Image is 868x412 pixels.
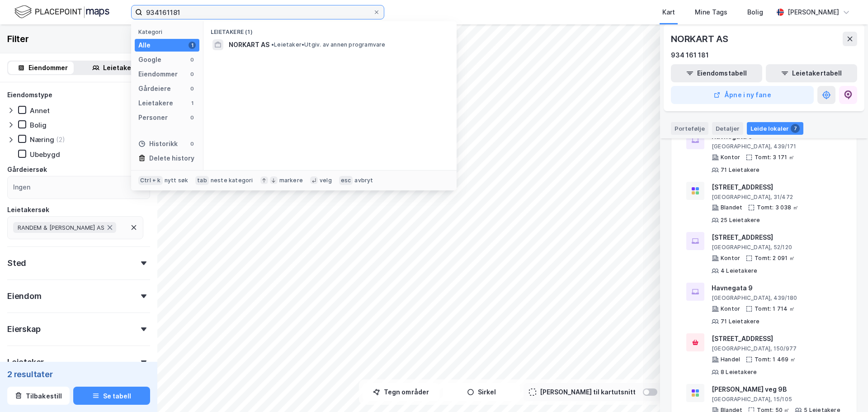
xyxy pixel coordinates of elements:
div: Tomt: 1 714 ㎡ [755,305,795,313]
div: [PERSON_NAME] [788,7,839,18]
span: RANDEM & [PERSON_NAME] AS [18,224,104,231]
span: • [271,41,274,48]
button: Tegn områder [363,383,439,401]
div: Alle [138,40,151,51]
div: nytt søk [165,177,189,184]
div: Detaljer [712,122,743,135]
div: [PERSON_NAME] veg 9B [712,384,840,395]
div: Eiendommer [28,62,68,73]
div: Historikk [138,138,178,149]
div: Blandet [721,204,742,211]
div: Filter [7,32,29,46]
div: Mine Tags [695,7,727,18]
div: [GEOGRAPHIC_DATA], 31/472 [712,194,842,201]
div: Eiendomstype [7,90,52,100]
div: Leietakere [103,62,138,73]
span: NORKART AS [229,39,269,50]
div: 1 [189,42,196,49]
div: Handel [721,356,740,363]
div: Tomt: 3 038 ㎡ [757,204,798,211]
div: markere [279,177,303,184]
button: Eiendomstabell [671,64,762,82]
div: 8 Leietakere [721,369,757,376]
div: 71 Leietakere [721,166,760,174]
div: avbryt [354,177,373,184]
input: Søk på adresse, matrikkel, gårdeiere, leietakere eller personer [142,5,373,19]
div: Ubebygd [30,150,60,159]
div: esc [339,176,353,185]
div: Kart [662,7,675,18]
button: Tilbakestill [7,387,70,405]
div: 0 [189,85,196,92]
div: Personer [138,112,168,123]
div: Kontor [721,305,740,313]
span: Leietaker • Utgiv. av annen programvare [271,41,386,48]
div: Leietakere [138,98,173,109]
div: Google [138,54,161,65]
div: Leide lokaler [747,122,803,135]
div: [PERSON_NAME] til kartutsnitt [540,387,636,398]
div: Sted [7,258,26,269]
button: Leietakertabell [766,64,857,82]
div: NORKART AS [671,32,730,46]
iframe: Chat Widget [823,369,868,412]
div: Eiendom [7,291,42,302]
div: Tomt: 1 469 ㎡ [755,356,796,363]
div: [STREET_ADDRESS] [712,333,842,344]
div: Delete history [149,153,194,164]
div: 934 161 181 [671,50,709,61]
div: velg [320,177,332,184]
div: Bolig [747,7,763,18]
div: 1 [189,99,196,107]
div: (2) [56,135,65,144]
div: 0 [189,114,196,121]
div: Leietaker [7,357,44,368]
div: Ingen [13,182,30,193]
div: tab [195,176,209,185]
div: Kontrollprogram for chat [823,369,868,412]
div: [GEOGRAPHIC_DATA], 52/120 [712,244,842,251]
div: Bolig [30,121,47,129]
div: Eiendommer [138,69,178,80]
div: [GEOGRAPHIC_DATA], 150/977 [712,345,842,352]
div: Annet [30,106,50,115]
div: [GEOGRAPHIC_DATA], 439/171 [712,143,842,150]
div: Leietakere (1) [203,21,457,38]
button: Se tabell [73,387,150,405]
div: Eierskap [7,324,40,335]
div: Kategori [138,28,199,35]
div: 0 [189,56,196,63]
div: [STREET_ADDRESS] [712,182,842,193]
div: 0 [189,140,196,147]
div: Kontor [721,154,740,161]
div: 2 resultater [7,369,150,379]
img: logo.f888ab2527a4732fd821a326f86c7f29.svg [14,4,109,20]
div: Tomt: 3 171 ㎡ [755,154,794,161]
button: Sirkel [443,383,520,401]
button: Åpne i ny fane [671,86,814,104]
div: Næring [30,135,54,144]
div: Tomt: 2 091 ㎡ [755,255,795,262]
div: 4 Leietakere [721,267,757,275]
div: Gårdeiersøk [7,164,47,175]
div: 71 Leietakere [721,318,760,325]
div: Kontor [721,255,740,262]
div: Ctrl + k [138,176,163,185]
div: Gårdeiere [138,83,171,94]
div: Portefølje [671,122,708,135]
div: [GEOGRAPHIC_DATA], 15/105 [712,396,840,403]
div: 25 Leietakere [721,217,760,224]
div: neste kategori [211,177,253,184]
div: [GEOGRAPHIC_DATA], 439/180 [712,294,842,302]
div: 7 [791,124,800,133]
div: Leietakersøk [7,204,49,215]
div: [STREET_ADDRESS] [712,232,842,243]
div: Havnegata 9 [712,283,842,294]
div: 0 [189,71,196,78]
